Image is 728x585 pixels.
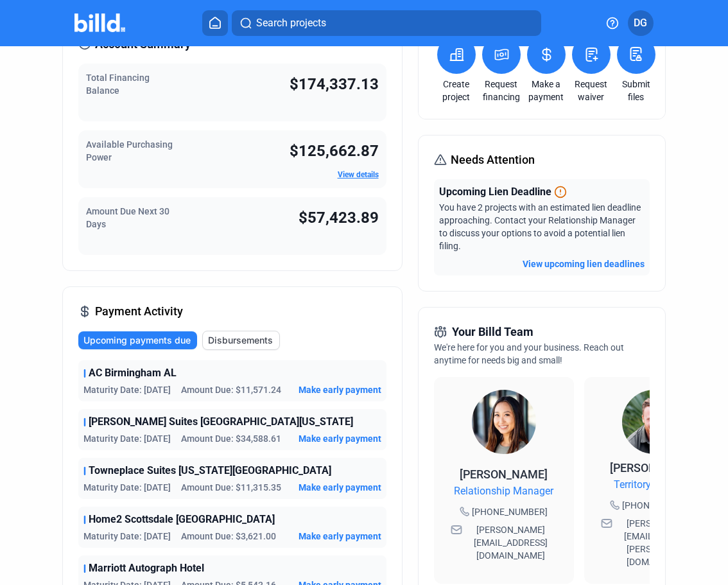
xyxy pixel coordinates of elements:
span: $57,423.89 [299,209,379,227]
span: Maturity Date: [DATE] [83,530,171,543]
span: Amount Due: $34,588.61 [181,432,281,445]
span: Upcoming Lien Deadline [439,184,551,200]
span: Maturity Date: [DATE] [83,383,171,396]
a: Make a payment [524,78,569,103]
span: Your Billd Team [452,323,533,341]
img: Territory Manager [622,390,686,454]
a: Request waiver [569,78,614,103]
span: [PERSON_NAME][EMAIL_ADDRESS][DOMAIN_NAME] [465,523,557,562]
span: [PERSON_NAME][EMAIL_ADDRESS][PERSON_NAME][DOMAIN_NAME] [615,517,707,568]
span: Maturity Date: [DATE] [83,432,171,445]
span: [PHONE_NUMBER] [622,499,698,512]
span: Relationship Manager [454,484,553,499]
span: [PHONE_NUMBER] [472,505,548,518]
span: Towneplace Suites [US_STATE][GEOGRAPHIC_DATA] [89,463,331,478]
span: Home2 Scottsdale [GEOGRAPHIC_DATA] [89,512,275,527]
a: View details [338,170,379,179]
button: DG [628,10,654,36]
span: Territory Manager [614,477,694,493]
span: Payment Activity [95,302,183,320]
span: Search projects [256,15,326,31]
button: Make early payment [299,383,381,396]
button: Make early payment [299,432,381,445]
span: You have 2 projects with an estimated lien deadline approaching. Contact your Relationship Manage... [439,202,641,251]
span: DG [634,15,647,31]
button: Upcoming payments due [78,331,197,349]
img: Billd Company Logo [74,13,125,32]
button: View upcoming lien deadlines [523,258,645,270]
a: Create project [434,78,479,103]
span: Total Financing Balance [86,73,150,96]
span: $174,337.13 [290,75,379,93]
button: Make early payment [299,530,381,543]
span: [PERSON_NAME] [460,467,548,481]
img: Relationship Manager [472,390,536,454]
span: Amount Due: $11,571.24 [181,383,281,396]
span: Maturity Date: [DATE] [83,481,171,494]
span: [PERSON_NAME] [610,461,698,475]
span: [PERSON_NAME] Suites [GEOGRAPHIC_DATA][US_STATE] [89,414,353,430]
span: Needs Attention [451,151,535,169]
span: Amount Due: $3,621.00 [181,530,276,543]
span: Available Purchasing Power [86,139,173,162]
button: Disbursements [202,331,280,350]
a: Submit files [614,78,659,103]
span: Disbursements [208,334,273,347]
span: Upcoming payments due [83,334,191,347]
button: Search projects [232,10,541,36]
span: Amount Due Next 30 Days [86,206,169,229]
span: $125,662.87 [290,142,379,160]
span: Marriott Autograph Hotel [89,561,204,576]
span: Amount Due: $11,315.35 [181,481,281,494]
a: Request financing [479,78,524,103]
span: AC Birmingham AL [89,365,177,381]
button: Make early payment [299,481,381,494]
span: We're here for you and your business. Reach out anytime for needs big and small! [434,342,624,365]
